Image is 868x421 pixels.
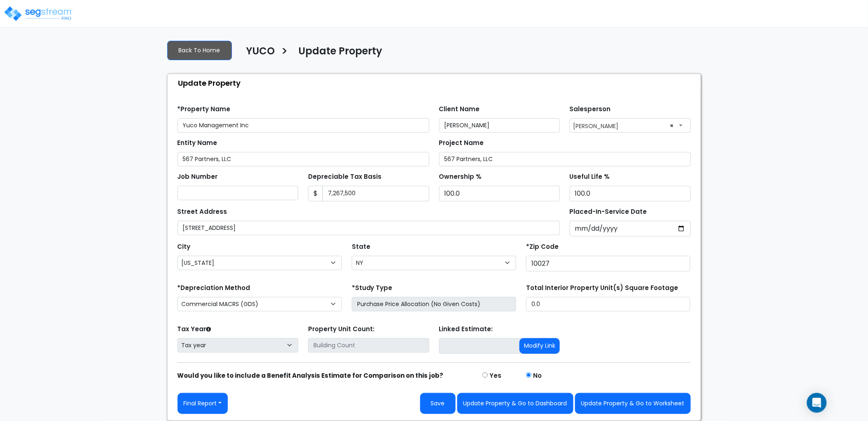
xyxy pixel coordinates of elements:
[439,105,480,114] label: Client Name
[246,45,275,59] h4: YUCO
[281,44,288,61] h3: >
[570,105,611,114] label: Salesperson
[526,283,678,293] label: Total Interior Property Unit(s) Square Footage
[570,119,690,132] span: Rafael Ferrales
[178,221,560,235] input: Street Address
[570,118,691,133] span: Rafael Ferrales
[178,325,211,334] label: Tax Year
[308,325,374,334] label: Property Unit Count:
[172,74,701,92] div: Update Property
[807,393,827,413] div: Open Intercom Messenger
[519,338,560,354] button: Modify Link
[489,371,501,381] label: Yes
[178,283,250,293] label: *Depreciation Method
[178,371,444,380] strong: Would you like to include a Benefit Analysis Estimate for Comparison on this job?
[308,338,429,353] input: Building Count
[167,41,232,60] a: Back To Home
[526,297,690,311] input: total square foot
[439,152,691,166] input: Project Name
[299,45,383,59] h4: Update Property
[308,186,323,201] span: $
[352,283,393,293] label: *Study Type
[308,172,381,182] label: Depreciable Tax Basis
[178,207,227,217] label: Street Address
[420,393,456,414] button: Save
[526,256,690,271] input: Zip Code
[439,186,560,201] input: Ownership
[575,393,691,414] button: Update Property & Go to Worksheet
[570,172,610,182] label: Useful Life %
[3,5,73,22] img: logo_pro_r.png
[178,172,218,182] label: Job Number
[533,371,542,381] label: No
[570,207,647,217] label: Placed-In-Service Date
[670,120,674,131] span: ×
[178,393,228,414] button: Final Report
[457,393,573,414] button: Update Property & Go to Dashboard
[178,152,429,166] input: Entity Name
[352,242,370,252] label: State
[323,186,429,201] input: 0.00
[526,242,559,252] label: *Zip Code
[439,325,493,334] label: Linked Estimate:
[439,138,484,148] label: Project Name
[178,118,429,133] input: Property Name
[292,45,383,63] a: Update Property
[439,172,482,182] label: Ownership %
[178,105,231,114] label: *Property Name
[178,242,191,252] label: City
[439,118,560,133] input: Client Name
[240,45,275,63] a: YUCO
[178,138,218,148] label: Entity Name
[570,186,691,201] input: Depreciation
